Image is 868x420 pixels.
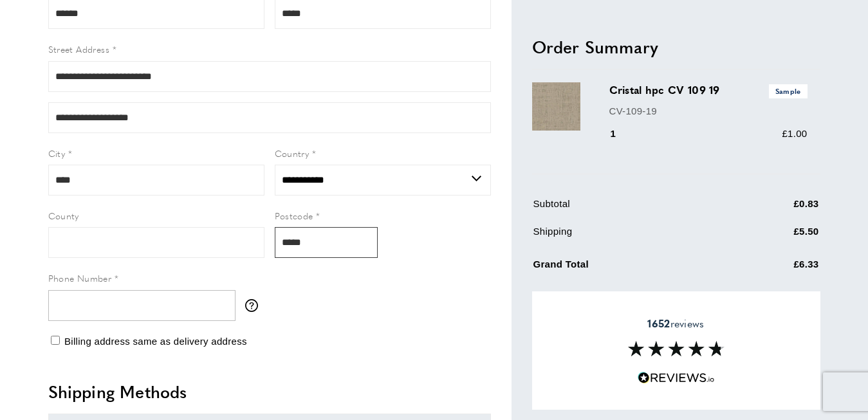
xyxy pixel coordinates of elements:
[275,147,309,160] span: Country
[533,254,729,282] td: Grand Total
[609,103,808,118] p: CV-109-19
[730,196,819,221] td: £0.83
[245,299,264,312] button: More information
[64,336,247,347] span: Billing address same as delivery address
[532,82,580,131] img: Cristal hpc CV 109 19
[769,84,808,98] span: Sample
[647,316,670,331] strong: 1652
[275,209,313,222] span: Postcode
[51,336,60,345] input: Billing address same as delivery address
[609,82,808,98] h3: Cristal hpc CV 109 19
[48,271,112,284] span: Phone Number
[48,147,66,160] span: City
[48,380,491,403] h2: Shipping Methods
[609,126,634,142] div: 1
[730,254,819,282] td: £6.33
[533,196,729,221] td: Subtotal
[533,224,729,249] td: Shipping
[48,42,110,55] span: Street Address
[782,128,807,139] span: £1.00
[730,224,819,249] td: £5.50
[628,341,725,356] img: Reviews section
[532,35,820,58] h2: Order Summary
[647,317,704,330] span: reviews
[48,209,79,222] span: County
[638,372,715,384] img: Reviews.io 5 stars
